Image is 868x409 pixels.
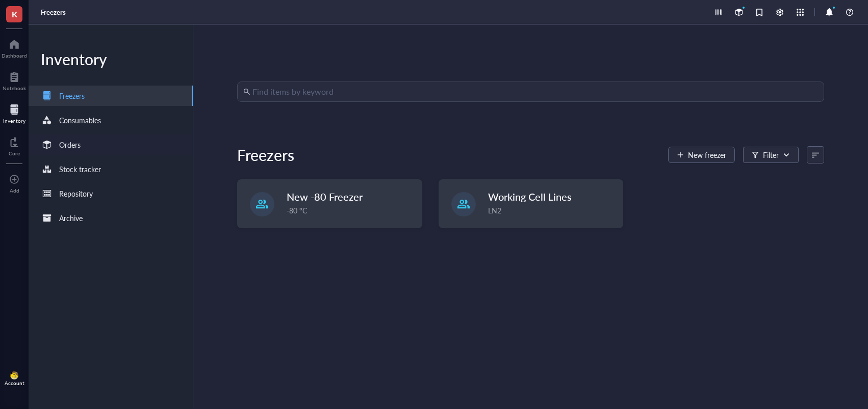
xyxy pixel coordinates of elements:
[488,189,572,204] span: Working Cell Lines
[29,183,193,204] a: Repository
[2,36,27,59] a: Dashboard
[10,187,19,194] div: Add
[12,8,17,20] span: K
[29,134,193,155] a: Orders
[3,85,26,91] div: Notebook
[9,134,20,156] a: Core
[59,90,85,101] div: Freezers
[287,189,363,204] span: New -80 Freezer
[59,115,101,126] div: Consumables
[668,147,735,163] button: New freezer
[10,371,18,379] img: da48f3c6-a43e-4a2d-aade-5eac0d93827f.jpeg
[41,8,68,17] a: Freezers
[29,159,193,179] a: Stock tracker
[763,149,779,160] div: Filter
[5,380,24,386] div: Account
[688,151,726,159] span: New freezer
[59,188,93,199] div: Repository
[287,205,415,216] div: -80 °C
[9,150,20,156] div: Core
[29,86,193,106] a: Freezers
[3,118,25,124] div: Inventory
[29,110,193,130] a: Consumables
[29,49,193,69] div: Inventory
[3,69,26,91] a: Notebook
[237,145,294,165] div: Freezers
[3,101,25,124] a: Inventory
[488,205,617,216] div: LN2
[2,52,27,59] div: Dashboard
[29,208,193,228] a: Archive
[59,212,83,224] div: Archive
[59,163,101,175] div: Stock tracker
[59,139,81,150] div: Orders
